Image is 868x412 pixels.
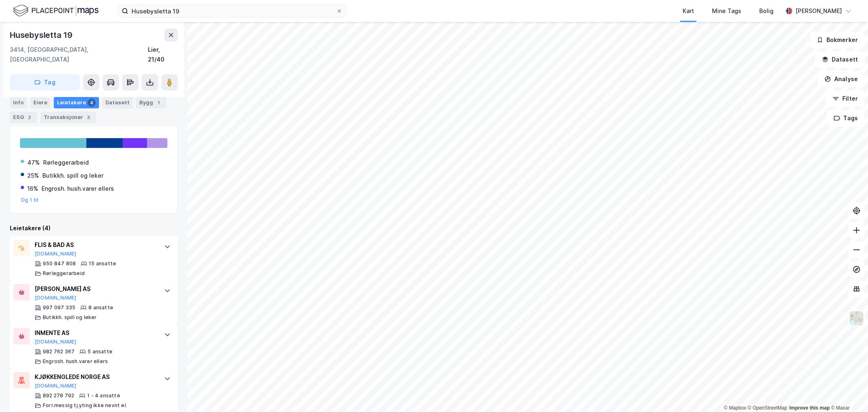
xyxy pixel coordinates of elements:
div: 950 847 808 [43,260,76,267]
div: 15 ansatte [89,260,116,267]
div: Leietakere (4) [10,223,178,233]
a: Improve this map [789,405,830,411]
div: [PERSON_NAME] [795,6,842,16]
div: ESG [10,112,37,123]
div: 1 - 4 ansatte [87,392,120,399]
div: FLIS & BAD AS [35,240,156,250]
div: Leietakere [54,97,99,108]
div: 892 278 792 [43,392,74,399]
button: Tags [827,110,865,126]
div: Forr.messig tj.yting ikke nevnt el. [43,402,127,409]
div: 5 ansatte [88,348,112,355]
div: Lier, 21/40 [148,45,178,64]
button: Og 1 til [21,197,39,203]
div: Info [10,97,27,108]
div: 2 [26,113,34,121]
div: Engrosh. hush.varer ellers [42,184,114,194]
div: Butikkh. spill og leker [43,314,97,321]
button: [DOMAIN_NAME] [35,295,77,301]
div: 3414, [GEOGRAPHIC_DATA], [GEOGRAPHIC_DATA] [10,45,148,64]
div: 8 ansatte [88,304,113,311]
button: Analyse [817,71,865,87]
button: Bokmerker [810,32,865,48]
button: Filter [826,90,865,107]
img: Z [849,311,864,326]
a: OpenStreetMap [748,405,787,411]
div: 4 [88,99,96,107]
div: Datasett [102,97,133,108]
div: Transaksjoner [40,112,96,123]
div: KJØKKENGLEDE NORGE AS [35,372,156,382]
div: Rørleggerarbeid [43,270,85,277]
div: 47% [27,158,40,167]
div: Mine Tags [712,6,741,16]
div: Kontrollprogram for chat [827,373,868,412]
div: Butikkh. spill og leker [42,171,103,181]
div: 997 097 335 [43,304,75,311]
button: Tag [10,74,80,90]
input: Søk på adresse, matrikkel, gårdeiere, leietakere eller personer [128,5,336,17]
button: [DOMAIN_NAME] [35,339,77,345]
div: Bygg [136,97,166,108]
div: Engrosh. hush.varer ellers [43,358,108,365]
div: 16% [27,184,38,194]
a: Mapbox [724,405,746,411]
div: 25% [27,171,39,181]
div: Rørleggerarbeid [43,158,89,167]
div: Eiere [30,97,51,108]
div: Kart [683,6,694,16]
button: [DOMAIN_NAME] [35,251,77,257]
div: INMENTE AS [35,328,156,338]
div: Bolig [759,6,774,16]
div: Husebysletta 19 [10,29,74,42]
button: [DOMAIN_NAME] [35,383,77,389]
div: [PERSON_NAME] AS [35,284,156,294]
div: 1 [155,99,163,107]
button: Datasett [815,51,865,68]
div: 3 [85,113,93,121]
img: logo.f888ab2527a4732fd821a326f86c7f29.svg [13,4,99,18]
iframe: Chat Widget [827,373,868,412]
div: 982 762 367 [43,348,75,355]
